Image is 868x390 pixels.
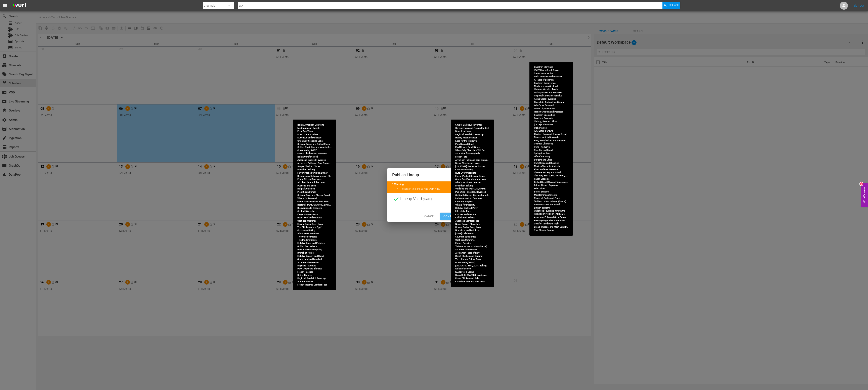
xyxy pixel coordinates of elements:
a: Sign Out [854,4,864,7]
span: menu [2,3,7,8]
h2: Publish Lineup [392,172,476,178]
div: 8 [860,182,863,185]
img: ans4CAIJ8jUAAAAAAAAAAAAAAAAAAAAAAAAgQb4GAAAAAAAAAAAAAAAAAAAAAAAAJMjXAAAAAAAAAAAAAAAAAAAAAAAAgAT5G... [10,1,29,10]
span: Continue Publishing [443,214,476,219]
li: 1 event in this lineup has warnings. [400,187,476,191]
span: Search [668,2,679,9]
title: 1 Warning [392,182,466,186]
button: keyboard_arrow_up [466,179,476,189]
span: keyboard_arrow_up [469,182,473,187]
span: Cancel [424,214,435,219]
button: Cancel [421,213,439,220]
button: Continue Publishing [440,213,479,220]
span: ( [DATE] ) [423,196,433,202]
div: Lineup Valid [387,193,481,205]
button: Open Feedback Widget [861,183,868,207]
